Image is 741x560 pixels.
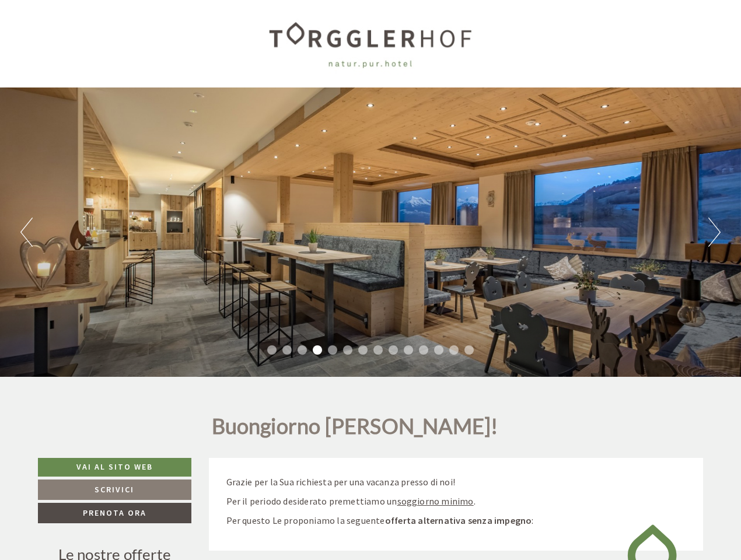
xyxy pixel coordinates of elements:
h1: Buongiorno [PERSON_NAME]! [212,415,498,444]
p: Per il periodo desiderato premettiamo un . [226,495,686,508]
a: Scrivici [38,480,191,500]
div: Buon giorno, come possiamo aiutarla? [9,32,182,68]
button: Invia [401,307,460,328]
strong: offerta alternativa senza impegno [385,514,532,526]
p: Grazie per la Sua richiesta per una vacanza presso di noi! [226,475,686,489]
div: [GEOGRAPHIC_DATA] [18,34,176,44]
button: Next [708,218,721,247]
u: soggiorno minimo [397,495,474,507]
div: lunedì [207,9,253,29]
a: Prenota ora [38,503,191,523]
p: Per questo Le proponiamo la seguente : [226,514,686,527]
a: Vai al sito web [38,458,191,477]
small: 04:47 [18,57,176,65]
button: Previous [20,218,33,247]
